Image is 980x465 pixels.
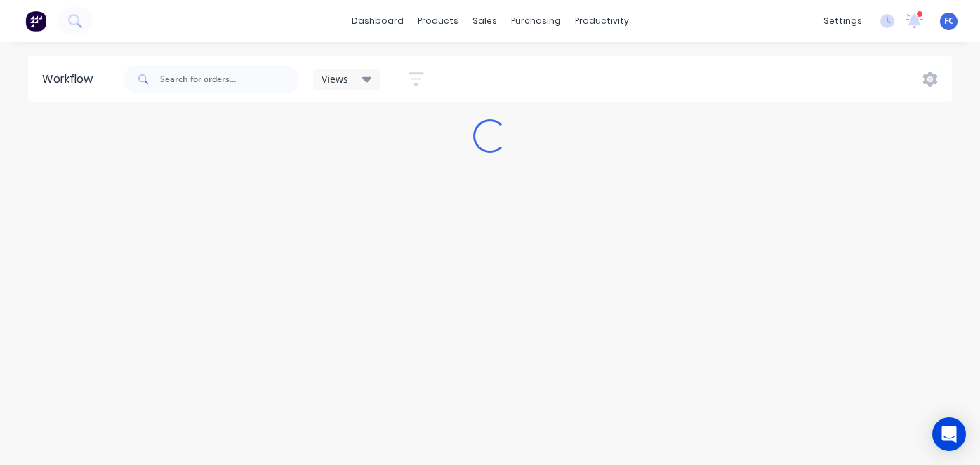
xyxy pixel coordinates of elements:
div: productivity [568,11,636,32]
div: sales [465,11,504,32]
span: Views [322,72,348,86]
div: settings [816,11,869,32]
div: purchasing [504,11,568,32]
a: dashboard [345,11,411,32]
div: Open Intercom Messenger [932,417,966,451]
img: Factory [25,11,46,32]
div: Workflow [42,71,100,88]
input: Search for orders... [160,65,299,93]
span: FC [944,15,954,27]
div: products [411,11,465,32]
